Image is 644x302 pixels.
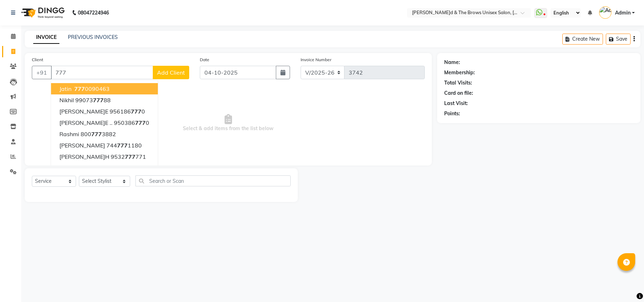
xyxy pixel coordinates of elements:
[59,164,74,172] span: Vikey
[106,142,142,149] ngb-highlight: 744 1180
[59,119,112,126] span: [PERSON_NAME]e ..
[59,108,108,115] span: [PERSON_NAME]e
[73,85,110,92] ngb-highlight: 0090463
[93,97,104,104] span: 777
[59,85,71,92] span: Jatin
[78,3,109,23] b: 08047224946
[444,89,473,97] div: Card on file:
[562,34,603,45] button: Create New
[32,88,425,158] span: Select & add items from the list below
[18,3,66,23] img: logo
[59,153,109,160] span: [PERSON_NAME]h
[91,130,102,138] span: 777
[110,108,145,115] ngb-highlight: 956186 0
[33,31,59,44] a: INVOICE
[86,164,97,172] span: 777
[615,9,631,17] span: Admin
[200,57,209,63] label: Date
[111,153,146,160] ngb-highlight: 9532 771
[59,142,105,149] span: [PERSON_NAME]
[444,100,468,107] div: Last Visit:
[301,57,331,63] label: Invoice Number
[157,69,185,76] span: Add Client
[614,274,637,295] iframe: chat widget
[32,66,52,79] button: +91
[444,69,475,76] div: Membership:
[153,66,189,79] button: Add Client
[135,119,146,126] span: 777
[606,34,631,45] button: Save
[32,57,43,63] label: Client
[51,66,153,79] input: Search by Name/Mobile/Email/Code
[74,85,85,92] span: 777
[75,97,111,104] ngb-highlight: 99073 88
[125,153,135,160] span: 777
[59,97,74,104] span: Nikhil
[68,34,118,40] a: PREVIOUS INVOICES
[59,130,79,138] span: Rashmi
[444,110,460,117] div: Points:
[114,119,149,126] ngb-highlight: 950386 0
[117,142,128,149] span: 777
[444,79,472,87] div: Total Visits:
[599,6,611,19] img: Admin
[135,175,291,186] input: Search or Scan
[131,108,141,115] span: 777
[81,130,116,138] ngb-highlight: 800 3882
[75,164,111,172] ngb-highlight: 800 7733
[444,59,460,66] div: Name:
